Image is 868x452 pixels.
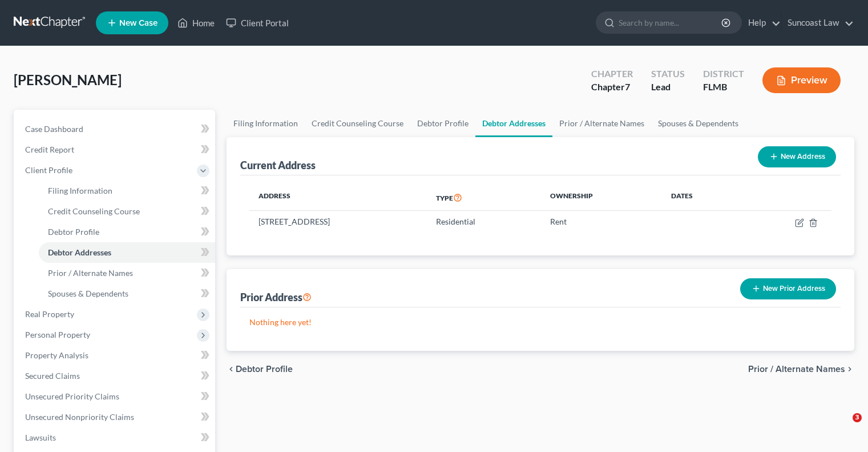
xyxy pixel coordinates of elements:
a: Spouses & Dependents [39,283,215,304]
span: Debtor Addresses [48,247,111,257]
p: Nothing here yet! [249,317,831,328]
a: Credit Counseling Course [39,201,215,222]
span: Spouses & Dependents [48,289,128,298]
a: Home [172,13,220,33]
td: Rent [541,211,662,233]
span: Case Dashboard [25,124,83,134]
span: Real Property [25,309,74,319]
a: Prior / Alternate Names [39,263,215,283]
div: Chapter [591,67,633,81]
span: New Case [119,19,158,27]
a: Client Portal [220,13,294,33]
span: Unsecured Nonpriority Claims [25,412,134,422]
th: Ownership [541,185,662,211]
a: Unsecured Nonpriority Claims [16,407,215,427]
i: chevron_left [227,365,236,374]
div: Chapter [591,81,633,94]
span: Secured Claims [25,371,80,381]
span: Credit Report [25,145,74,154]
a: Unsecured Priority Claims [16,386,215,407]
td: Residential [427,211,541,233]
a: Lawsuits [16,427,215,448]
a: Debtor Addresses [39,242,215,263]
a: Prior / Alternate Names [552,110,651,137]
a: Suncoast Law [782,13,854,33]
th: Dates [662,185,741,211]
th: Address [249,185,427,211]
a: Filing Information [227,110,305,137]
input: Search by name... [619,12,723,33]
span: Filing Information [48,186,112,195]
button: New Prior Address [740,278,836,299]
span: Debtor Profile [236,365,293,374]
iframe: Intercom live chat [829,413,857,441]
button: Preview [762,67,841,93]
div: Prior Address [240,290,312,304]
a: Credit Report [16,139,215,160]
span: Client Profile [25,165,72,175]
th: Type [427,185,541,211]
span: [PERSON_NAME] [14,71,122,88]
a: Secured Claims [16,366,215,386]
a: Credit Counseling Course [305,110,410,137]
span: 3 [853,413,862,422]
div: Lead [651,81,685,94]
td: [STREET_ADDRESS] [249,211,427,233]
span: Property Analysis [25,350,88,360]
div: Status [651,67,685,81]
a: Debtor Addresses [475,110,552,137]
a: Debtor Profile [39,222,215,242]
span: Unsecured Priority Claims [25,391,119,401]
a: Debtor Profile [410,110,475,137]
span: Debtor Profile [48,227,99,237]
a: Filing Information [39,181,215,201]
a: Case Dashboard [16,119,215,139]
span: Prior / Alternate Names [48,268,133,278]
a: Spouses & Dependents [651,110,745,137]
a: Help [742,13,781,33]
span: Lawsuits [25,433,56,442]
span: Prior / Alternate Names [748,365,845,374]
button: New Address [758,146,836,167]
span: Credit Counseling Course [48,206,140,216]
button: Prior / Alternate Names chevron_right [748,365,854,374]
div: Current Address [240,158,316,172]
button: chevron_left Debtor Profile [227,365,293,374]
span: 7 [625,81,630,92]
i: chevron_right [845,365,854,374]
span: Personal Property [25,330,90,339]
div: District [703,67,744,81]
a: Property Analysis [16,345,215,366]
div: FLMB [703,81,744,94]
